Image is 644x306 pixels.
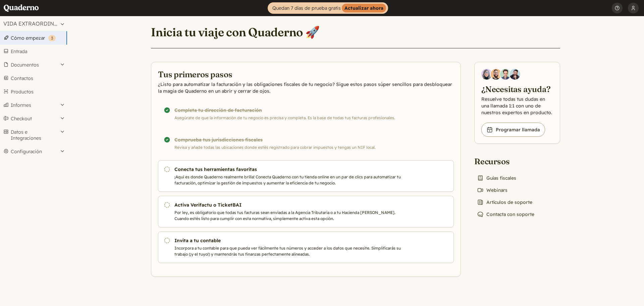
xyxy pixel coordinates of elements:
[174,174,403,186] p: ¡Aquí es donde Quaderno realmente brilla! Conecta Quaderno con tu tienda online en un par de clic...
[268,2,388,14] a: Quedan 7 días de prueba gratisActualizar ahora
[500,69,511,80] img: Ivo Oltmans, Business Developer at Quaderno
[158,69,454,80] h2: Tus primeros pasos
[481,69,492,80] img: Diana Carrasco, Account Executive at Quaderno
[481,96,553,116] p: Resuelve todas tus dudas en una llamada 1:1 con uno de nuestros expertos en producto.
[174,210,403,222] p: Por ley, es obligatorio que todas tus facturas sean enviadas a la Agencia Tributaria o a tu Hacie...
[474,173,519,183] a: Guías fiscales
[174,245,403,257] p: Incorpora a tu contable para que pueda ver fácilmente tus números y acceder a los datos que neces...
[481,84,553,94] h2: ¿Necesitas ayuda?
[158,231,454,263] a: Invita a tu contable Incorpora a tu contable para que pueda ver fácilmente tus números y acceder ...
[474,198,535,207] a: Artículos de soporte
[158,81,454,94] p: ¿Listo para automatizar la facturación y las obligaciones fiscales de tu negocio? Sigue estos pas...
[509,69,520,80] img: Javier Rubio, DevRel at Quaderno
[174,202,403,208] h3: Activa Verifactu o TicketBAI
[474,185,510,195] a: Webinars
[474,156,537,167] h2: Recursos
[481,123,545,137] a: Programar llamada
[342,4,386,12] strong: Actualizar ahora
[174,237,403,244] h3: Invita a tu contable
[491,69,501,80] img: Jairo Fumero, Account Executive at Quaderno
[474,210,537,219] a: Contacta con soporte
[158,160,454,192] a: Conecta tus herramientas favoritas ¡Aquí es donde Quaderno realmente brilla! Conecta Quaderno con...
[151,25,320,40] h1: Inicia tu viaje con Quaderno 🚀
[158,196,454,227] a: Activa Verifactu o TicketBAI Por ley, es obligatorio que todas tus facturas sean enviadas a la Ag...
[51,36,53,41] span: 3
[174,166,403,173] h3: Conecta tus herramientas favoritas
